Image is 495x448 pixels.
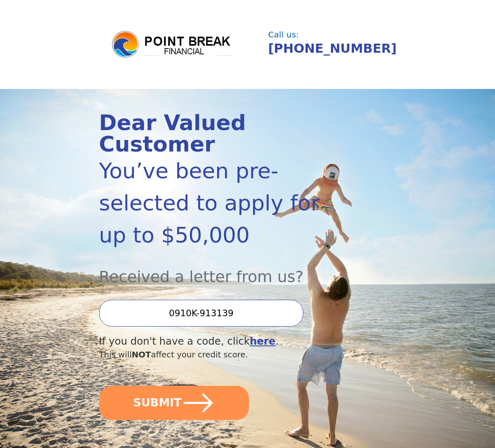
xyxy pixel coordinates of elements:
div: If you don't have a code, click . [99,334,352,349]
img: logo.png [111,30,234,59]
a: [PHONE_NUMBER] [268,41,397,56]
button: SUBMIT [99,386,249,420]
span: NOT [132,350,151,359]
div: You’ve been pre-selected to apply for up to $50,000 [99,155,352,251]
input: Enter your Offer Code: [99,300,304,327]
a: here [250,335,276,347]
div: Received a letter from us? [99,251,352,289]
div: Dear Valued Customer [99,112,352,155]
div: Call us: [268,31,392,39]
div: This will affect your credit score. [99,349,352,361]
